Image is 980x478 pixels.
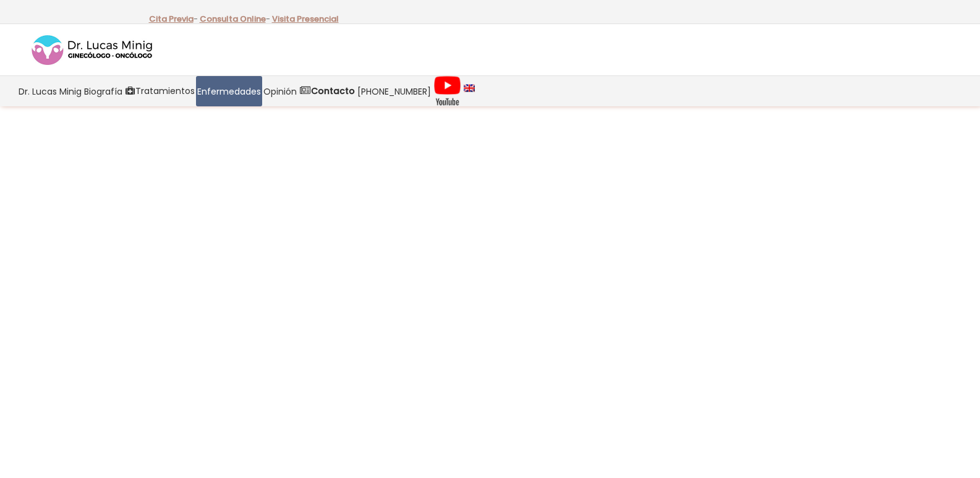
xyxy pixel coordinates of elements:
a: Consulta Online [200,13,266,25]
span: Biografía [84,84,122,98]
a: Enfermedades [196,76,262,106]
a: Biografía [83,76,124,106]
span: Enfermedades [197,84,261,98]
a: Tratamientos [124,76,196,106]
a: Videos Youtube Ginecología [432,76,462,106]
a: Contacto [298,76,356,106]
a: Dr. Lucas Minig [17,76,83,106]
a: Cita Previa [149,13,194,25]
strong: Contacto [311,85,355,97]
span: Tratamientos [135,84,195,98]
p: - [200,11,270,27]
span: [PHONE_NUMBER] [357,84,431,98]
a: language english [462,76,476,106]
img: language english [464,84,475,92]
span: Opinión [263,84,297,98]
span: Dr. Lucas Minig [19,84,82,98]
img: Videos Youtube Ginecología [433,75,461,106]
a: Opinión [262,76,298,106]
a: [PHONE_NUMBER] [356,76,432,106]
p: - [149,11,198,27]
a: Visita Presencial [272,13,339,25]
